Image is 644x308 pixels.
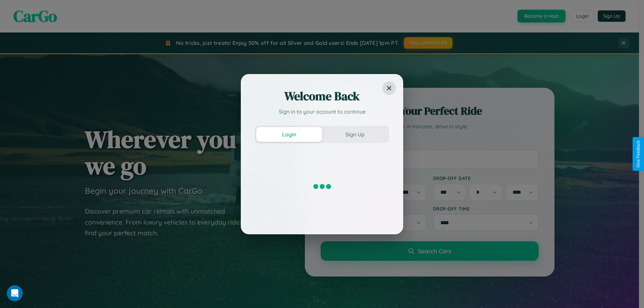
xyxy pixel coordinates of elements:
iframe: Intercom live chat [7,285,23,301]
button: Sign Up [322,127,388,142]
h2: Welcome Back [255,88,389,104]
p: Sign in to your account to continue [255,108,389,116]
button: Login [256,127,322,142]
div: Give Feedback [636,140,641,168]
